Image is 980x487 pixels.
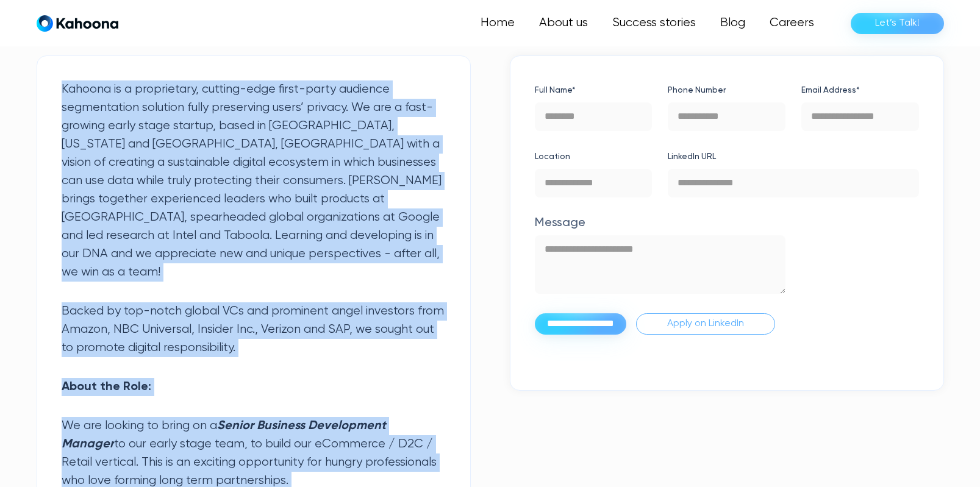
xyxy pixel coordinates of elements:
[668,147,918,166] label: LinkedIn URL
[636,313,775,335] a: Apply on LinkedIn
[62,420,386,450] em: Senior Business Development Manager
[851,13,944,34] a: Let’s Talk!
[62,302,446,357] p: Backed by top-notch global VCs and prominent angel investors from Amazon, NBC Universal, Insider ...
[62,381,151,393] strong: About the Role:
[468,11,527,35] a: Home
[535,213,785,233] label: Message
[668,80,785,100] label: Phone Number
[62,80,446,282] p: Kahoona is a proprietary, cutting-edge first-party audience segmentation solution fully preservin...
[875,13,920,33] div: Let’s Talk!
[600,11,708,35] a: Success stories
[801,80,919,100] label: Email Address*
[535,80,653,100] label: Full Name*
[535,147,653,166] label: Location
[527,11,600,35] a: About us
[708,11,757,35] a: Blog
[757,11,826,35] a: Careers
[535,80,919,335] form: Application Form
[37,15,118,32] a: home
